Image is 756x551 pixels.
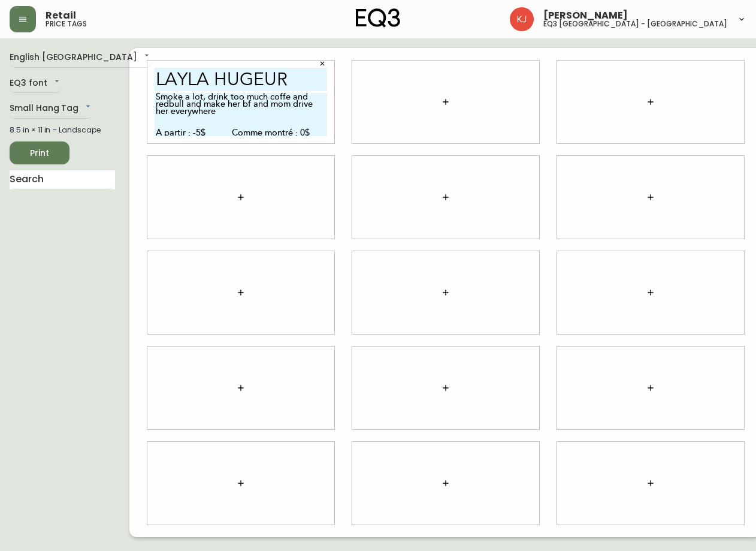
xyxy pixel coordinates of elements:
img: logo [356,8,400,28]
div: EQ3 font [10,74,62,94]
div: English [GEOGRAPHIC_DATA] [10,48,152,68]
div: Small Hang Tag [10,99,93,119]
span: [PERSON_NAME] [543,11,628,20]
textarea: Smoke a lot, drink too much coffe and redbull and make her bf and mom drive her everywhere A part... [155,93,327,136]
span: Retail [46,11,76,20]
div: 8.5 in × 11 in – Landscape [10,125,115,136]
button: Print [10,141,69,164]
span: Print [19,146,60,161]
input: Search [10,170,115,189]
img: 24a625d34e264d2520941288c4a55f8e [510,7,534,31]
h5: eq3 [GEOGRAPHIC_DATA] - [GEOGRAPHIC_DATA] [543,20,727,28]
h5: price tags [46,20,87,28]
